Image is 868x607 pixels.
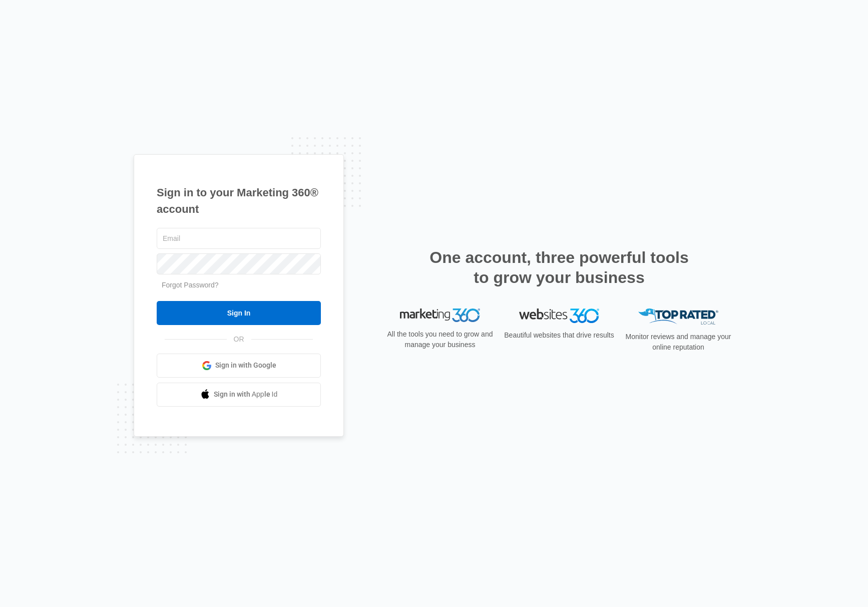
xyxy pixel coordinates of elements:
[157,383,321,407] a: Sign in with Apple Id
[384,329,496,350] p: All the tools you need to grow and manage your business
[214,389,278,400] span: Sign in with Apple Id
[162,281,219,289] a: Forgot Password?
[426,247,692,287] h2: One account, three powerful tools to grow your business
[215,360,276,371] span: Sign in with Google
[503,330,615,341] p: Beautiful websites that drive results
[638,309,718,325] img: Top Rated Local
[157,228,321,249] input: Email
[157,301,321,325] input: Sign In
[157,354,321,378] a: Sign in with Google
[400,309,480,323] img: Marketing 360
[157,184,321,217] h1: Sign in to your Marketing 360® account
[519,309,599,323] img: Websites 360
[227,334,251,345] span: OR
[622,332,734,353] p: Monitor reviews and manage your online reputation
